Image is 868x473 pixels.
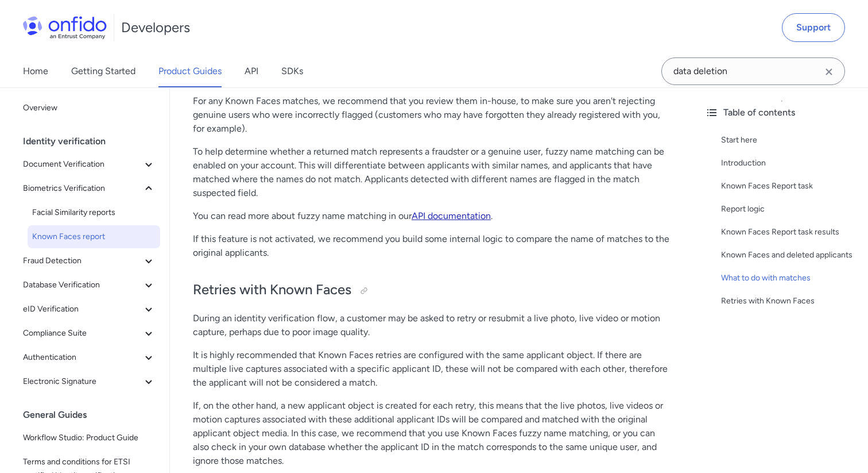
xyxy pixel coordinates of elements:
img: Onfido Logo [23,16,107,39]
a: Known Faces Report task [721,179,859,193]
a: Report logic [721,202,859,216]
span: Database Verification [23,278,142,292]
span: Facial Similarity reports [32,206,156,220]
h2: Retries with Known Faces [193,280,673,300]
button: Database Verification [18,274,160,297]
button: Compliance Suite [18,322,160,345]
span: eID Verification [23,302,142,316]
p: If, on the other hand, a new applicant object is created for each retry, this means that the live... [193,399,673,468]
a: Facial Similarity reports [28,201,160,224]
span: Electronic Signature [23,375,142,389]
h1: Developers [121,18,190,37]
div: Identity verification [23,130,165,153]
a: SDKs [281,55,303,87]
p: It is highly recommended that Known Faces retries are configured with the same applicant object. ... [193,348,673,390]
a: API [245,55,258,87]
a: Overview [18,97,160,120]
a: Support [782,13,845,42]
span: Overview [23,101,156,115]
button: Electronic Signature [18,370,160,393]
span: Document Verification [23,157,142,171]
div: Table of contents [705,106,859,120]
p: For any Known Faces matches, we recommend that you review them in-house, to make sure you aren't ... [193,94,673,136]
a: Known Faces Report task results [721,225,859,239]
a: Start here [721,133,859,147]
a: Workflow Studio: Product Guide [18,426,160,449]
p: During an identity verification flow, a customer may be asked to retry or resubmit a live photo, ... [193,312,673,339]
button: Biometrics Verification [18,177,160,200]
div: General Guides [23,403,165,426]
span: Biometrics Verification [23,182,142,195]
span: Fraud Detection [23,254,142,268]
input: Onfido search input field [661,57,845,85]
p: To help determine whether a returned match represents a fraudster or a genuine user, fuzzy name m... [193,145,673,200]
button: Fraud Detection [18,249,160,272]
button: eID Verification [18,298,160,321]
a: API documentation [412,210,491,221]
span: Workflow Studio: Product Guide [23,431,156,445]
span: Authentication [23,351,142,364]
button: Document Verification [18,153,160,176]
a: Product Guides [158,55,222,87]
a: Retries with Known Faces [721,294,859,308]
p: You can read more about fuzzy name matching in our . [193,209,673,223]
svg: Clear search field button [822,65,836,79]
a: Known Faces report [28,225,160,248]
a: Home [23,55,48,87]
a: Getting Started [71,55,135,87]
a: What to do with matches [721,271,859,285]
p: If this feature is not activated, we recommend you build some internal logic to compare the name ... [193,232,673,260]
a: Introduction [721,156,859,170]
button: Authentication [18,346,160,369]
span: Compliance Suite [23,326,142,340]
a: Known Faces and deleted applicants [721,248,859,262]
span: Known Faces report [32,230,156,244]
